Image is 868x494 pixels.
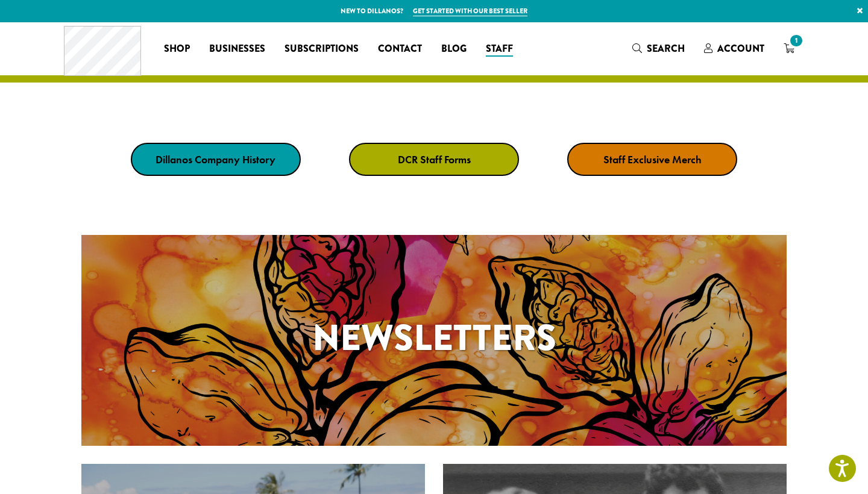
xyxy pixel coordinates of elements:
[398,152,471,166] strong: DCR Staff Forms
[567,143,737,176] a: Staff Exclusive Merch
[349,143,519,176] a: DCR Staff Forms
[788,33,804,49] span: 1
[209,42,265,57] span: Businesses
[623,39,694,58] a: Search
[603,152,702,166] strong: Staff Exclusive Merch
[486,42,513,57] span: Staff
[413,6,527,16] a: Get started with our best seller
[378,42,422,57] span: Contact
[154,39,200,58] a: Shop
[131,143,301,176] a: Dillanos Company History
[441,42,467,57] span: Blog
[647,42,685,55] span: Search
[156,152,275,166] strong: Dillanos Company History
[717,42,764,55] span: Account
[164,42,190,57] span: Shop
[476,39,523,58] a: Staff
[285,42,359,57] span: Subscriptions
[81,235,787,446] a: Newsletters
[81,311,787,365] h1: Newsletters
